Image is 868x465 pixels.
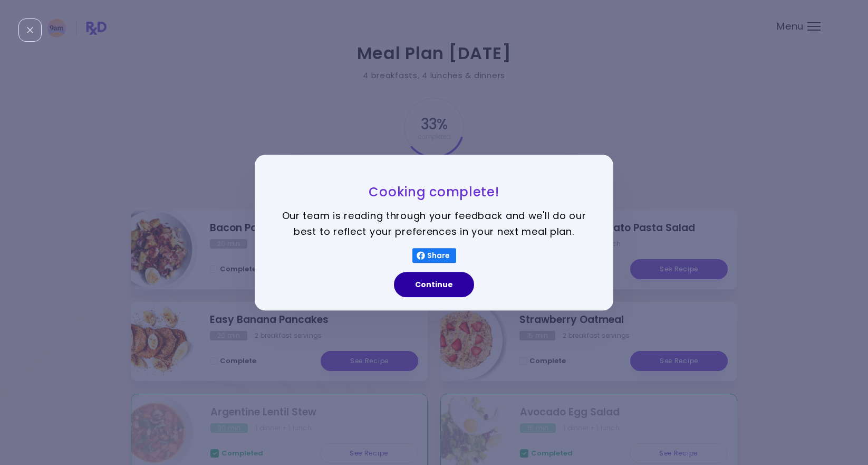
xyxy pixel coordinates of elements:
[394,272,474,297] button: Continue
[412,248,456,263] button: Share
[18,18,42,42] div: Close
[425,251,452,260] span: Share
[281,208,587,240] p: Our team is reading through your feedback and we'll do our best to reflect your preferences in yo...
[281,184,587,200] h3: Cooking complete!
